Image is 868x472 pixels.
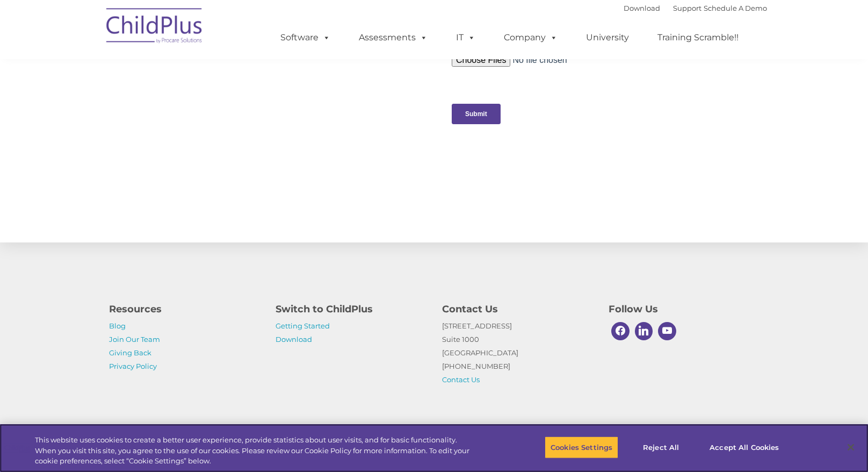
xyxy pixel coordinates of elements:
a: Blog [109,321,126,330]
a: Download [624,4,660,12]
h4: Follow Us [609,302,759,317]
button: Close [839,435,863,459]
span: Phone number [149,115,195,123]
a: IT [445,27,486,48]
a: Linkedin [632,319,656,343]
img: ChildPlus by Procare Solutions [101,1,208,54]
button: Cookies Settings [545,436,618,459]
a: Support [673,4,701,12]
a: Getting Started [276,321,330,330]
font: | [624,4,767,12]
button: Accept All Cookies [704,436,785,459]
a: Training Scramble!! [647,27,749,48]
button: Reject All [627,436,695,459]
div: This website uses cookies to create a better user experience, provide statistics about user visit... [35,435,478,467]
a: Download [276,335,312,344]
a: Assessments [348,27,438,48]
a: Facebook [609,319,632,343]
a: Youtube [655,319,679,343]
a: Privacy Policy [109,362,157,370]
a: University [575,27,640,48]
p: [STREET_ADDRESS] Suite 1000 [GEOGRAPHIC_DATA] [PHONE_NUMBER] [442,319,592,387]
h4: Resources [109,302,259,317]
a: Software [270,27,341,48]
a: Contact Us [442,375,480,384]
h4: Switch to ChildPlus [276,302,426,317]
a: Company [493,27,568,48]
a: Schedule A Demo [704,4,767,12]
a: Join Our Team [109,335,160,344]
span: Last name [149,71,182,79]
h4: Contact Us [442,302,592,317]
a: Giving Back [109,348,151,357]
